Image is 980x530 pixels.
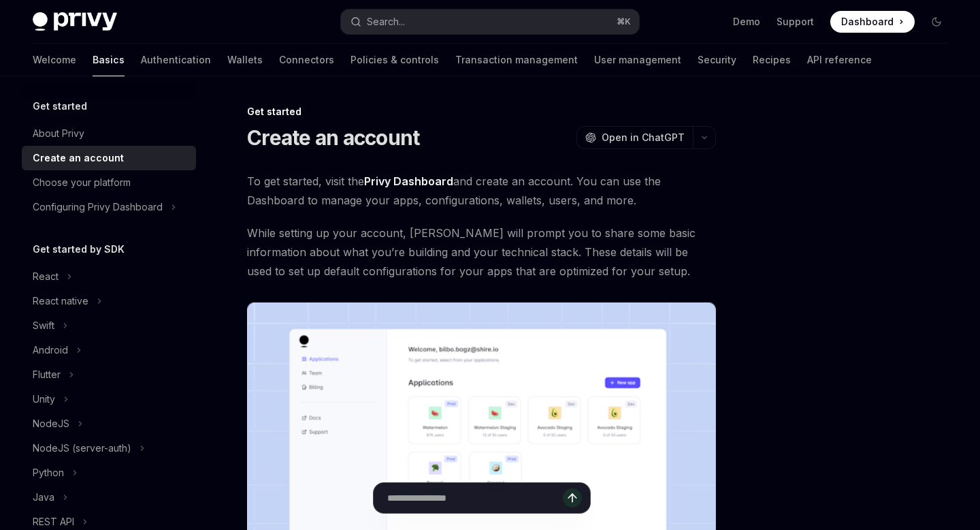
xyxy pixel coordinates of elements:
div: About Privy [33,125,84,142]
div: Search... [367,14,405,30]
div: Swift [33,317,54,334]
h5: Get started by SDK [33,241,125,258]
a: About Privy [22,121,196,146]
div: Java [33,489,54,505]
div: Get started [247,105,716,119]
a: Welcome [33,44,76,76]
button: Search...⌘K [341,10,638,34]
div: REST API [33,514,74,530]
h1: Create an account [247,125,419,150]
div: Choose your platform [33,174,131,191]
h5: Get started [33,98,87,114]
button: Send message [563,488,582,508]
button: Toggle dark mode [926,11,947,33]
span: Dashboard [841,15,894,29]
span: Open in ChatGPT [602,131,685,144]
button: Open in ChatGPT [576,126,693,149]
a: Transaction management [455,44,578,76]
span: While setting up your account, [PERSON_NAME] will prompt you to share some basic information abou... [247,223,716,281]
div: Python [33,465,64,481]
a: Policies & controls [350,44,439,76]
div: Flutter [33,367,61,383]
a: User management [594,44,681,76]
div: NodeJS [33,416,69,432]
a: Authentication [141,44,211,76]
div: Configuring Privy Dashboard [33,199,163,215]
a: Recipes [753,44,791,76]
div: NodeJS (server-auth) [33,440,131,456]
a: Create an account [22,146,196,170]
div: React native [33,293,88,309]
a: Security [698,44,736,76]
div: Create an account [33,150,124,166]
a: Choose your platform [22,170,196,195]
span: ⌘ K [617,16,631,27]
div: Android [33,342,68,358]
img: dark logo [33,12,117,31]
a: Connectors [279,44,334,76]
a: Dashboard [830,11,915,33]
a: Support [777,15,814,29]
span: To get started, visit the and create an account. You can use the Dashboard to manage your apps, c... [247,172,716,210]
a: Wallets [227,44,263,76]
div: Unity [33,391,55,407]
a: Basics [93,44,125,76]
div: React [33,268,59,285]
a: API reference [807,44,872,76]
a: Demo [733,15,760,29]
a: Privy Dashboard [364,174,453,189]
